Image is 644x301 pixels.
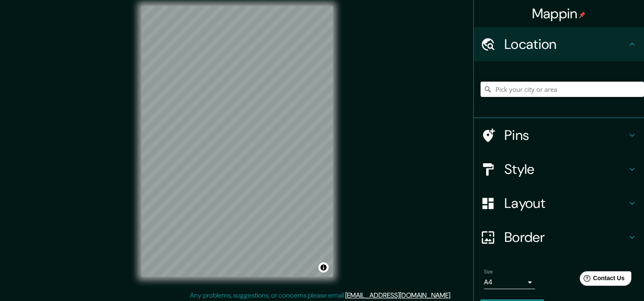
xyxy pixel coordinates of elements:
[504,127,627,144] h4: Pins
[504,195,627,212] h4: Layout
[532,5,586,22] h4: Mappin
[474,186,644,220] div: Layout
[474,152,644,186] div: Style
[474,118,644,152] div: Pins
[318,262,329,273] button: Toggle attribution
[474,27,644,61] div: Location
[504,161,627,178] h4: Style
[579,11,586,18] img: pin-icon.png
[484,268,493,275] label: Size
[481,82,644,97] input: Pick your city or area
[453,290,455,301] div: .
[190,290,452,301] p: Any problems, suggestions, or concerns please email .
[504,229,627,246] h4: Border
[345,291,450,300] a: [EMAIL_ADDRESS][DOMAIN_NAME]
[141,6,333,277] canvas: Map
[452,290,453,301] div: .
[568,268,635,292] iframe: Help widget launcher
[484,275,535,289] div: A4
[474,220,644,254] div: Border
[504,36,627,53] h4: Location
